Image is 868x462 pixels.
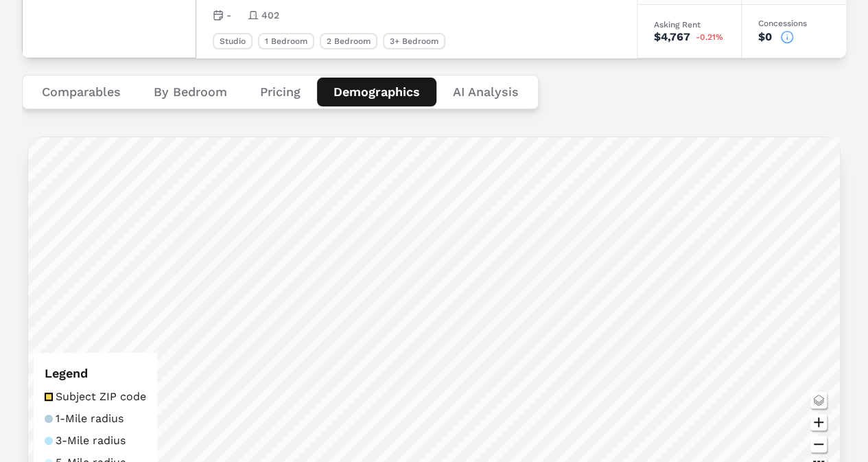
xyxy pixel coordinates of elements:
[696,33,723,41] span: -0.21%
[213,33,253,49] div: Studio
[758,19,830,27] div: Concessions
[436,78,535,106] button: AI Analysis
[45,389,146,405] li: Subject ZIP code
[226,8,231,22] span: -
[758,32,772,43] div: $0
[320,33,377,49] div: 2 Bedroom
[810,436,827,452] button: Zoom out map button
[45,432,146,449] li: 3-Mile radius
[25,78,137,106] button: Comparables
[810,392,827,408] button: Change style map button
[383,33,445,49] div: 3+ Bedroom
[810,414,827,430] button: Zoom in map button
[317,78,436,106] button: Demographics
[45,411,146,427] li: 1-Mile radius
[261,8,279,22] span: 402
[137,78,244,106] button: By Bedroom
[258,33,314,49] div: 1 Bedroom
[654,21,725,29] div: Asking Rent
[45,364,146,383] h3: Legend
[654,32,690,43] div: $4,767
[244,78,317,106] button: Pricing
